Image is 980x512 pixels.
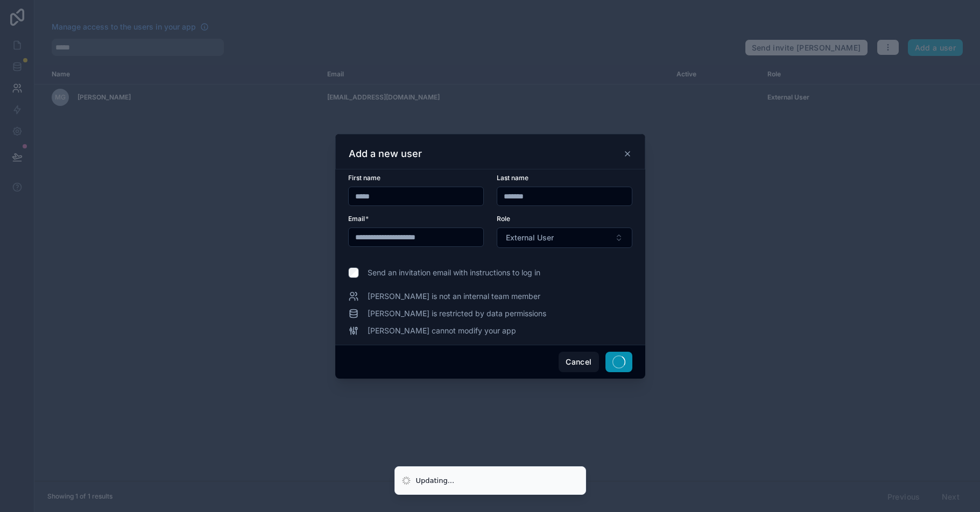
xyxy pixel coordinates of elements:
h3: Add a new user [349,147,422,160]
span: Role [497,215,510,223]
span: First name [348,174,380,182]
span: Send an invitation email with instructions to log in [368,267,540,278]
button: Select Button [497,227,632,248]
span: Last name [497,174,528,182]
span: [PERSON_NAME] cannot modify your app [368,325,516,336]
span: [PERSON_NAME] is restricted by data permissions [368,308,546,319]
span: Email [348,215,365,223]
div: Updating... [416,475,455,486]
button: Cancel [559,352,598,372]
input: Send an invitation email with instructions to log in [348,267,359,278]
span: External User [506,232,554,243]
span: [PERSON_NAME] is not an internal team member [368,291,540,302]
